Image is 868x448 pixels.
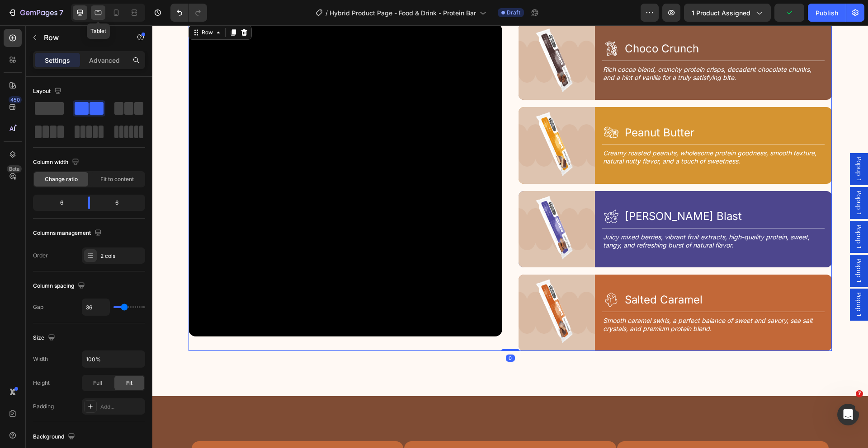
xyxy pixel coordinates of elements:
h2: Creamy roasted peanuts, wholesome protein goodness, smooth texture, natural nutty flavor, and a t... [450,123,672,141]
img: gempages_432750572815254551-dba7d43b-6710-484f-a04a-4845043408ae.png [366,249,443,326]
h2: Juicy mixed berries, vibrant fruit extracts, high-quality protein, sweet, tangy, and refreshing b... [450,207,672,225]
div: Padding [33,402,54,411]
span: Popup 1 [702,267,711,292]
div: Beta [7,165,22,173]
div: Layout [33,85,63,98]
div: 6 [35,196,81,209]
div: Column width [33,156,81,168]
div: Row [47,3,62,11]
p: Advanced [89,56,120,65]
button: 7 [4,4,67,22]
span: Change ratio [45,175,78,183]
div: Undo/Redo [170,4,207,22]
span: Fit to content [100,175,134,183]
h2: Peanut Butter [472,99,672,115]
span: Popup 1 [702,199,711,224]
span: Fit [126,379,132,387]
p: Row [44,32,121,43]
span: Draft [507,9,520,17]
span: Hybrid Product Page - Food & Drink - Protein Bar [330,8,476,18]
span: 1 product assigned [692,8,750,18]
h2: Salted Caramel [472,266,672,282]
span: 7 [856,390,863,397]
h2: Smooth caramel swirls, a perfect balance of sweet and savory, sea salt crystals, and premium prot... [450,290,672,308]
div: 0 [354,329,363,336]
img: gempages_432750572815254551-446fd679-4fda-487e-89a3-6d79e839966d.png [366,166,443,242]
div: Background [33,431,77,443]
div: Column spacing [33,280,87,292]
div: 6 [97,196,143,209]
div: 2 cols [100,252,143,260]
div: Columns management [33,227,104,239]
h2: [PERSON_NAME] Blast [472,183,672,199]
span: / [325,8,328,18]
div: Publish [816,8,838,18]
p: Settings [45,56,70,65]
div: 450 [9,96,22,103]
h2: Rich cocoa blend, crunchy protein crisps, decadent chocolate chunks, and a hint of vanilla for a ... [450,39,672,57]
button: 1 product assigned [684,4,771,22]
input: Auto [82,299,109,315]
div: Height [33,379,50,387]
iframe: Intercom live chat [837,404,859,425]
div: Order [33,252,48,260]
p: 7 [59,7,63,18]
iframe: Design area [152,25,868,448]
span: Popup 1 [702,131,711,156]
div: Gap [33,303,43,311]
img: gempages_432750572815254551-46754f76-8eb1-4816-9d63-5de3ba8437f5.png [366,82,443,158]
div: Width [33,355,48,363]
div: Add... [100,403,143,411]
input: Auto [82,351,145,367]
div: Size [33,332,57,344]
button: Publish [808,4,846,22]
span: Popup 1 [702,165,711,190]
h2: Choco Crunch [472,15,672,31]
span: Popup 1 [702,233,711,258]
span: Full [93,379,102,387]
